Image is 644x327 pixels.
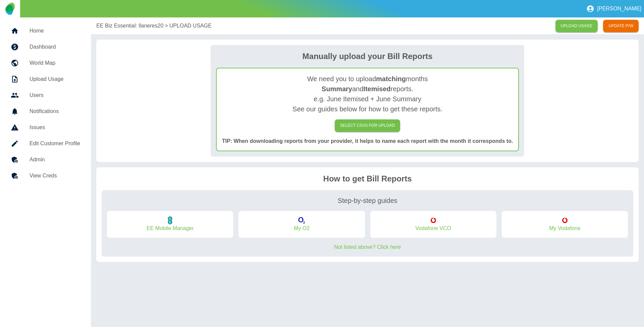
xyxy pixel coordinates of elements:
[603,20,639,32] button: UPDATE P/W
[322,85,352,93] b: Summary
[292,74,442,114] h2: We need you to upload months and reports. e.g. June Itemised + June Summary See our guides below ...
[147,224,194,232] a: EE Mobile Manager
[376,75,406,83] b: matching
[30,91,80,99] h5: Users
[363,85,390,93] b: Itemised
[415,224,451,232] a: Vodafone VCO
[549,224,580,232] a: My Vodafone
[323,173,412,185] h2: How to get Bill Reports
[216,50,519,62] h2: Manually upload your Bill Reports
[5,119,86,135] a: Issues
[335,119,400,132] label: SELECT CSVs FOR UPLOAD
[30,27,80,35] h5: Home
[30,59,80,67] h5: World Map
[222,137,513,145] p: TIP: When downloading reports from your provider, it helps to name each report with the month it ...
[597,6,641,12] p: [PERSON_NAME]
[5,23,86,39] a: Home
[5,135,86,152] a: Edit Customer Profile
[30,107,80,115] h5: Notifications
[30,156,80,164] h5: Admin
[5,55,86,71] a: World Map
[5,103,86,119] a: Notifications
[334,244,401,250] a: Not listed above? Click here
[555,20,598,32] a: UPLOAD USAGE
[5,87,86,103] a: Users
[5,168,86,184] a: View Creds
[5,152,86,168] a: Admin
[165,22,168,30] p: >
[584,2,644,15] button: [PERSON_NAME]
[30,172,80,180] h5: View Creds
[30,123,80,131] h5: Issues
[5,71,86,87] a: Upload Usage
[5,3,14,15] img: Logo
[5,39,86,55] a: Dashboard
[30,75,80,83] h5: Upload Usage
[30,140,80,148] h5: Edit Customer Profile
[169,22,212,30] a: UPLOAD USAGE
[294,224,310,232] a: My O2
[338,196,397,206] h3: Step-by-step guides
[30,43,80,51] h5: Dashboard
[96,22,163,30] a: EE Biz Essential: llaneres20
